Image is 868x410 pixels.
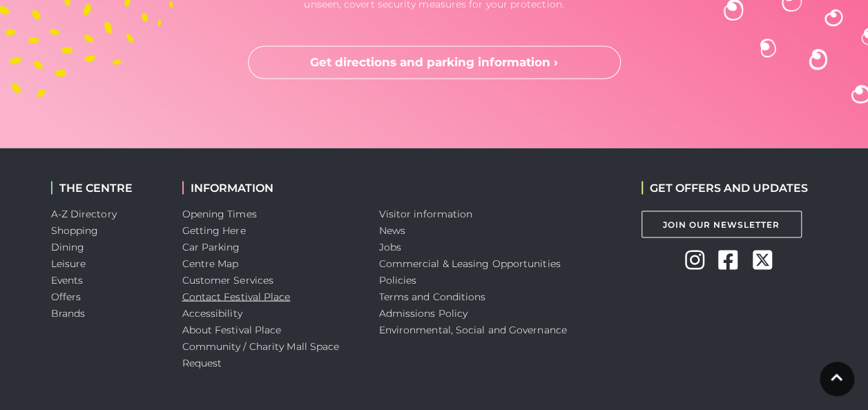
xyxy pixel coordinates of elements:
[51,290,81,302] a: Offers
[51,240,85,253] a: Dining
[182,181,358,194] h2: INFORMATION
[182,340,340,369] a: Community / Charity Mall Space Request
[379,207,473,219] a: Visitor information
[379,273,417,286] a: Policies
[379,306,468,319] a: Admissions Policy
[248,46,621,79] a: Get directions and parking information ›
[51,207,117,219] a: A-Z Directory
[182,273,274,286] a: Customer Services
[642,211,802,237] a: Join Our Newsletter
[379,290,486,302] a: Terms and Conditions
[51,181,162,194] h2: THE CENTRE
[182,257,239,269] a: Centre Map
[51,273,84,286] a: Events
[379,323,567,335] a: Environmental, Social and Governance
[182,323,282,335] a: About Festival Place
[182,224,246,236] a: Getting Here
[51,257,86,269] a: Leisure
[642,181,808,194] h2: GET OFFERS AND UPDATES
[51,224,99,236] a: Shopping
[182,207,257,219] a: Opening Times
[379,257,561,269] a: Commercial & Leasing Opportunities
[379,224,405,236] a: News
[182,290,291,302] a: Contact Festival Place
[51,306,86,319] a: Brands
[182,240,240,253] a: Car Parking
[182,306,242,319] a: Accessibility
[379,240,401,253] a: Jobs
